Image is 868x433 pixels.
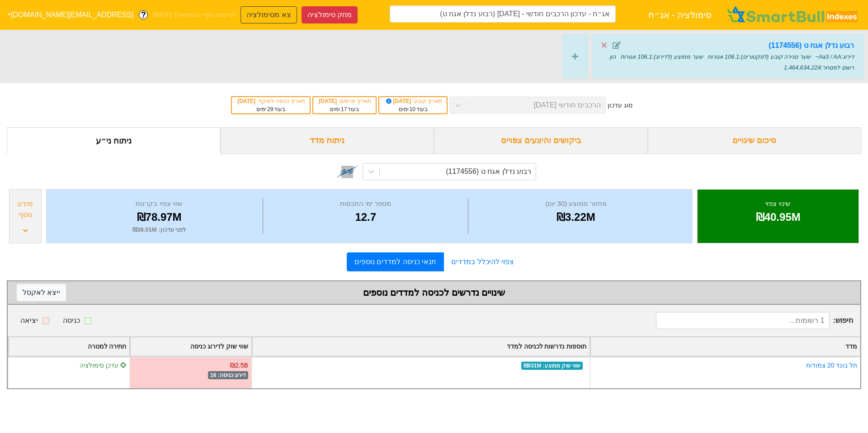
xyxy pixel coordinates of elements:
span: חיפוש : [656,312,853,329]
div: סיכום שינויים [648,127,862,154]
strong: רבוע נדלן אגח ט (1174556) [769,42,854,49]
div: Toggle SortBy [130,337,251,356]
div: שינוי צפוי [709,199,847,209]
input: 1 רשומות... [656,312,830,329]
div: בעוד ימים [384,105,442,113]
div: בעוד ימים [236,105,305,113]
div: שווי צפוי בקרנות [58,199,260,209]
a: תנאי כניסה למדדים נוספים [347,252,444,271]
div: רבוע נדלן אגח ט (1174556) [446,166,531,177]
span: הון רשום למסחר : 1,464,634,224 [609,53,854,71]
div: תאריך קובע : [384,97,442,105]
div: ניתוח ני״ע [7,127,221,154]
div: ₪3.22M [471,209,681,225]
div: כניסה [63,315,80,326]
span: שער סגירה קובע (לפקטורים) : 106.1 אגורות [708,53,811,60]
span: שווי שוק ממוצע : ₪931M [521,362,583,370]
input: אג״ח - עדכון הרכבים חודשי - 29/09/25 (רבוע נדלן אגח ט) [390,5,616,23]
div: שינויים נדרשים לכניסה למדדים נוספים [17,286,851,299]
div: Toggle SortBy [9,337,129,356]
div: ₪2.5B [230,361,248,370]
div: ביקושים והיצעים צפויים [434,127,648,154]
span: דירוג : Aa3 / AA− [815,53,854,60]
div: מידע נוסף [12,199,39,220]
div: Toggle SortBy [252,337,590,356]
div: לפני עדכון : ₪38.01M [58,225,260,234]
span: עדכן סימולציה [80,362,127,369]
div: תאריך כניסה לתוקף : [236,97,305,105]
span: [DATE] [237,98,257,104]
a: תל בונד 20 צמודות [806,362,857,369]
div: ניתוח מדד [221,127,434,154]
div: ₪40.95M [709,209,847,225]
div: יציאה [20,315,38,326]
span: [DATE] [319,98,338,104]
div: סוג עדכון [608,101,632,110]
span: סימולציה - אג״ח [648,6,712,24]
span: [DATE] [385,98,413,104]
div: ₪78.97M [58,209,260,225]
a: צפוי להיכלל במדדים [444,253,521,271]
span: 29 [267,106,273,112]
img: tase link [335,160,359,183]
span: לפי נתוני סוף יום מתאריך [DATE] [153,10,236,19]
img: SmartBull [726,6,861,24]
div: מחזור ממוצע (30 יום) [471,199,681,209]
span: 10 [410,106,415,112]
span: דירוג כניסה: 16 [208,371,248,379]
div: מספר ימי התכסות [265,199,466,209]
button: ייצא לאקסל [17,284,66,301]
div: תאריך פרסום : [318,97,371,105]
button: צא מסימולציה [241,6,297,23]
span: 17 [341,106,347,112]
div: Toggle SortBy [590,337,860,356]
button: מחק סימולציה [302,6,358,23]
span: שער ממוצע (לדירוג) : 106.1 אגורות [620,53,703,60]
span: ? [141,9,146,21]
div: בעוד ימים [318,105,371,113]
div: 12.7 [265,209,466,225]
